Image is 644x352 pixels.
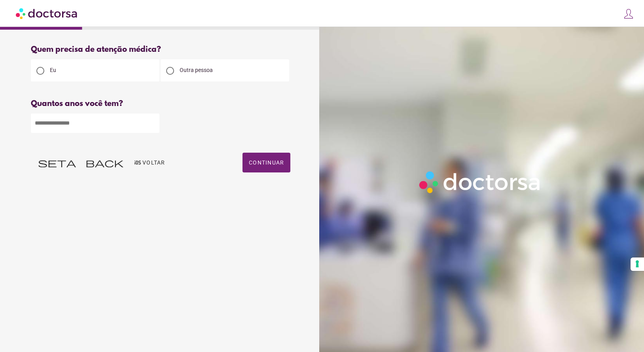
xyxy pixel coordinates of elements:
[631,257,644,271] button: Suas preferências de consentimento para tecnologias de rastreamento
[249,159,284,166] span: Continuar
[242,153,290,172] button: Continuar
[623,8,634,19] img: icons8-customer-100.png
[50,67,56,73] span: Eu
[142,159,165,166] span: VOLTAR
[31,99,290,108] div: Quantos anos você tem?
[16,4,78,22] img: Doctorsa.com
[416,168,545,197] img: Logo-Doctorsa-trans-White-partial-flat.png
[180,67,213,73] span: Outra pessoa
[35,153,169,172] button: seta_back_ios VOLTAR
[31,45,290,54] div: Quem precisa de atenção médica?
